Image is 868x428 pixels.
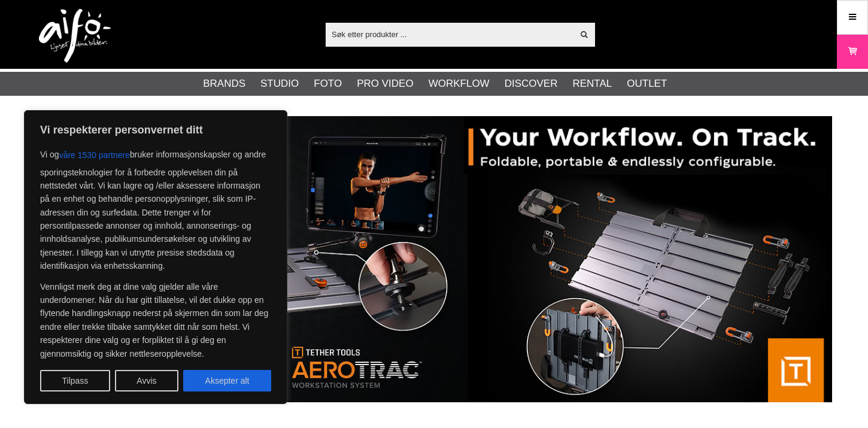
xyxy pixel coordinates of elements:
a: Rental [572,76,612,92]
a: Pro Video [357,76,413,92]
img: Ad:007 banner-header-aerotrac-1390x500.jpg [36,116,832,402]
button: Avvis [115,370,178,391]
button: Aksepter alt [183,370,271,391]
a: Studio [260,76,299,92]
img: logo.png [39,9,111,63]
a: Foto [314,76,342,92]
p: Vennligst merk deg at dine valg gjelder alle våre underdomener. Når du har gitt tillatelse, vil d... [40,280,271,360]
button: våre 1530 partnere [59,144,130,166]
button: Tilpass [40,370,110,391]
a: Workflow [429,76,490,92]
a: Discover [505,76,558,92]
p: Vi og bruker informasjonskapsler og andre sporingsteknologier for å forbedre opplevelsen din på n... [40,144,271,273]
p: Vi respekterer personvernet ditt [40,123,271,137]
input: Søk etter produkter ... [326,25,573,43]
a: Brands [203,76,245,92]
a: Outlet [627,76,667,92]
div: Vi respekterer personvernet ditt [24,110,287,404]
